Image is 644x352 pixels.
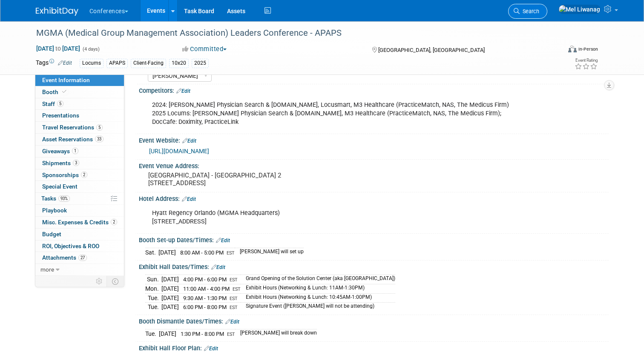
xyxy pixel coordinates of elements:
[230,296,238,301] span: EST
[40,266,54,273] span: more
[35,229,124,240] a: Budget
[35,122,124,133] a: Travel Reservations5
[227,250,235,256] span: EST
[145,329,159,338] td: Tue.
[36,7,78,16] img: ExhibitDay
[181,331,224,337] span: 1:30 PM - 8:00 PM
[233,286,241,292] span: EST
[42,219,117,226] span: Misc. Expenses & Credits
[35,86,124,98] a: Booth
[33,26,550,41] div: MGMA (Medical Group Management Association) Leaders Conference - APAPS
[180,249,224,256] span: 8:00 AM - 5:00 PM
[72,148,78,154] span: 1
[80,59,103,68] div: Locums
[568,46,577,52] img: Format-Inperson.png
[515,44,598,57] div: Event Format
[139,134,609,145] div: Event Website:
[35,169,124,181] a: Sponsorships2
[508,4,547,19] a: Search
[139,192,609,203] div: Hotel Address:
[158,248,176,257] td: [DATE]
[216,238,230,243] a: Edit
[149,148,209,155] a: [URL][DOMAIN_NAME]
[131,59,166,68] div: Client-Facing
[35,252,124,263] a: Attachments27
[42,136,103,143] span: Asset Reservations
[159,329,176,338] td: [DATE]
[139,84,609,95] div: Competitors:
[227,332,235,337] span: EST
[35,157,124,169] a: Shipments3
[179,45,230,54] button: Committed
[225,319,239,325] a: Edit
[111,219,117,225] span: 2
[42,124,103,131] span: Travel Reservations
[35,146,124,157] a: Giveaways1
[235,329,317,338] td: [PERSON_NAME] will break down
[139,160,609,170] div: Event Venue Address:
[176,88,190,94] a: Edit
[35,193,124,204] a: Tasks93%
[145,303,161,312] td: Tue.
[78,255,87,261] span: 27
[82,46,100,52] span: (4 days)
[161,293,179,303] td: [DATE]
[204,346,218,352] a: Edit
[161,275,179,284] td: [DATE]
[230,277,238,283] span: EST
[578,46,598,52] div: In-Person
[520,8,539,14] span: Search
[36,45,80,52] span: [DATE] [DATE]
[146,205,517,230] div: Hyatt Regency Orlando (MGMA Headquarters) [STREET_ADDRESS]
[42,148,78,155] span: Giveaways
[42,112,79,119] span: Presentations
[145,293,161,303] td: Tue.
[35,74,124,86] a: Event Information
[558,5,601,14] img: Mel Liwanag
[575,58,598,63] div: Event Rating
[139,315,609,326] div: Booth Dismantle Dates/Times:
[378,47,485,53] span: [GEOGRAPHIC_DATA], [GEOGRAPHIC_DATA]
[161,303,179,312] td: [DATE]
[42,160,79,166] span: Shipments
[95,136,103,142] span: 33
[96,124,103,131] span: 5
[183,304,227,310] span: 6:00 PM - 8:00 PM
[145,248,158,257] td: Sat.
[235,248,304,257] td: [PERSON_NAME] will set up
[41,195,70,202] span: Tasks
[241,284,395,294] td: Exhibit Hours (Networking & Lunch: 11AM-1:30PM)
[73,160,79,166] span: 3
[42,207,67,214] span: Playbook
[58,60,72,66] a: Edit
[35,181,124,192] a: Special Event
[241,275,395,284] td: Grand Opening of the Solution Center (aka [GEOGRAPHIC_DATA])
[148,172,325,187] pre: [GEOGRAPHIC_DATA] - [GEOGRAPHIC_DATA] 2 [STREET_ADDRESS]
[57,100,63,107] span: 5
[42,89,68,95] span: Booth
[145,284,161,294] td: Mon.
[54,45,62,52] span: to
[106,59,128,68] div: APAPS
[183,276,227,283] span: 4:00 PM - 6:00 PM
[35,205,124,216] a: Playbook
[42,172,87,178] span: Sponsorships
[145,275,161,284] td: Sun.
[42,243,99,249] span: ROI, Objectives & ROO
[182,196,196,202] a: Edit
[42,254,87,261] span: Attachments
[230,305,238,310] span: EST
[92,276,107,287] td: Personalize Event Tab Strip
[35,264,124,275] a: more
[139,234,609,245] div: Booth Set-up Dates/Times:
[182,138,196,144] a: Edit
[81,172,87,178] span: 2
[169,59,189,68] div: 10x20
[42,231,61,238] span: Budget
[183,286,230,292] span: 11:00 AM - 4:00 PM
[211,264,225,270] a: Edit
[42,77,90,83] span: Event Information
[106,276,124,287] td: Toggle Event Tabs
[192,59,209,68] div: 2025
[35,110,124,121] a: Presentations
